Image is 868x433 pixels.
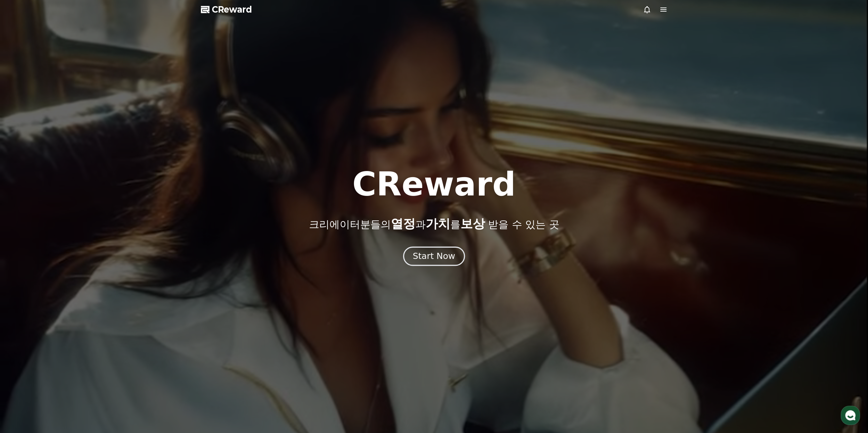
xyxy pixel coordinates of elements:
a: 대화 [45,216,88,233]
a: Start Now [404,254,464,260]
div: Start Now [413,250,455,262]
span: CReward [212,4,252,15]
span: 열정 [391,217,415,231]
span: 보상 [460,217,485,231]
span: 가치 [425,217,450,231]
span: 대화 [62,227,71,232]
a: 홈 [2,216,45,233]
a: 설정 [88,216,131,233]
p: 크리에이터분들의 과 를 받을 수 있는 곳 [309,217,559,231]
span: 홈 [21,226,26,232]
span: 설정 [105,226,114,232]
button: Start Now [403,246,465,266]
a: CReward [201,4,252,15]
h1: CReward [352,168,516,201]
